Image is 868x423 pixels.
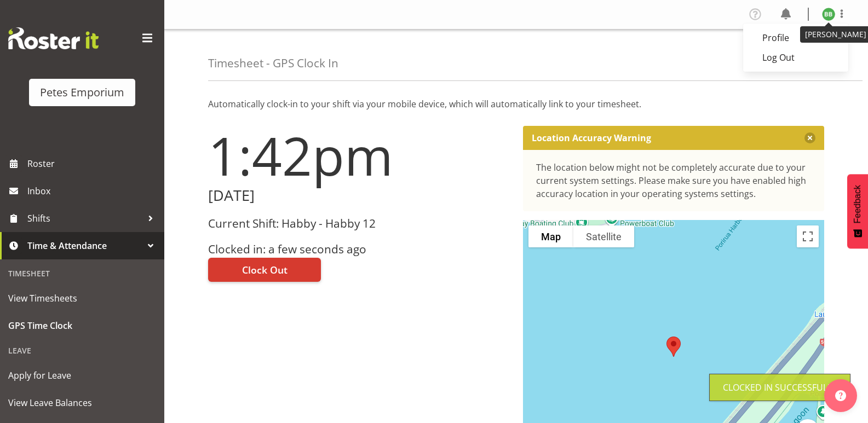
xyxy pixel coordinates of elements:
[208,258,321,282] button: Clock Out
[573,225,634,247] button: Show satellite imagery
[8,290,156,306] span: View Timesheets
[822,8,835,21] img: beena-bist9974.jpg
[208,187,510,204] h2: [DATE]
[27,237,142,254] span: Time & Attendance
[3,312,162,339] a: GPS Time Clock
[208,126,510,185] h1: 1:42pm
[242,263,288,277] span: Clock Out
[8,395,156,411] span: View Leave Balances
[835,390,846,401] img: help-xxl-2.png
[8,367,156,384] span: Apply for Leave
[27,210,142,227] span: Shifts
[8,27,99,49] img: Rosterit website logo
[208,243,510,256] h3: Clocked in: a few seconds ago
[3,362,162,389] a: Apply for Leave
[208,57,338,69] h4: Timesheet - GPS Clock In
[723,381,837,394] div: Clocked in Successfully
[208,97,824,111] p: Automatically clock-in to your shift via your mobile device, which will automatically link to you...
[8,317,156,334] span: GPS Time Clock
[797,225,819,247] button: Toggle fullscreen view
[208,217,510,230] h3: Current Shift: Habby - Habby 12
[40,84,124,101] div: Petes Emporium
[3,285,162,312] a: View Timesheets
[743,48,848,67] a: Log Out
[804,132,815,143] button: Close message
[528,225,573,247] button: Show street map
[27,155,159,172] span: Roster
[853,185,863,223] span: Feedback
[3,389,162,416] a: View Leave Balances
[536,161,812,200] div: The location below might not be completely accurate due to your current system settings. Please m...
[3,262,162,285] div: Timesheet
[532,132,651,143] p: Location Accuracy Warning
[3,339,162,362] div: Leave
[847,174,868,248] button: Feedback - Show survey
[27,183,159,199] span: Inbox
[743,28,848,48] a: Profile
